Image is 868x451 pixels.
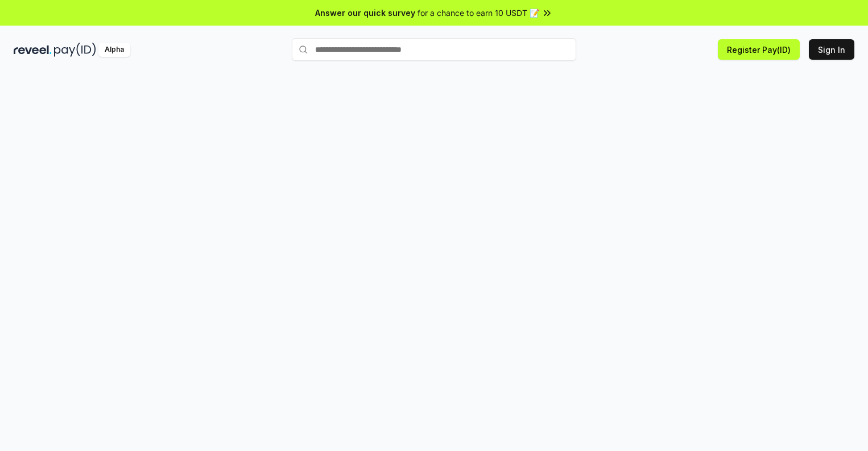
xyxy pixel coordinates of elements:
[14,43,52,57] img: reveel_dark
[718,39,800,60] button: Register Pay(ID)
[809,39,854,60] button: Sign In
[54,43,96,57] img: pay_id
[315,7,415,19] span: Answer our quick survey
[98,43,130,57] div: Alpha
[418,7,539,19] span: for a chance to earn 10 USDT 📝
